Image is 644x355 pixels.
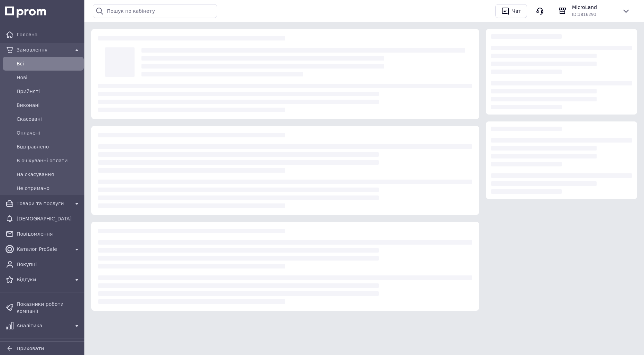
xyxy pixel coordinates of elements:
[17,215,81,222] span: [DEMOGRAPHIC_DATA]
[495,4,527,18] button: Чат
[511,6,523,16] div: Чат
[17,185,81,192] span: Не отримано
[93,4,217,18] input: Пошук по кабінету
[17,230,81,237] span: Повідомлення
[17,74,81,81] span: Нові
[17,261,81,268] span: Покупці
[17,88,81,95] span: Прийняті
[17,116,81,122] span: Скасовані
[572,4,616,11] span: MicroLand
[17,301,81,315] span: Показники роботи компанії
[17,157,81,164] span: В очікуванні оплати
[17,276,70,283] span: Відгуки
[17,102,81,109] span: Виконані
[17,171,81,178] span: На скасування
[17,31,81,38] span: Головна
[17,200,70,207] span: Товари та послуги
[17,322,70,329] span: Аналітика
[17,143,81,150] span: Відправлено
[17,129,81,136] span: Оплачені
[572,12,596,17] span: ID: 3816293
[17,346,44,351] span: Приховати
[17,46,70,53] span: Замовлення
[17,246,70,253] span: Каталог ProSale
[17,60,81,67] span: Всi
